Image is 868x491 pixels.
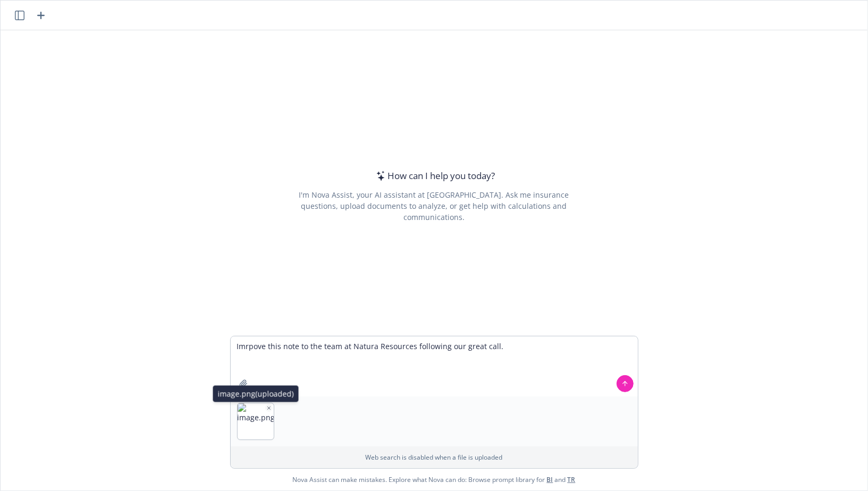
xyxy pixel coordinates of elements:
a: TR [568,475,576,484]
textarea: Imrpove this note to the team at Natura Resources following our great call. [231,336,638,396]
div: I'm Nova Assist, your AI assistant at [GEOGRAPHIC_DATA]. Ask me insurance questions, upload docum... [284,189,584,223]
span: Nova Assist can make mistakes. Explore what Nova can do: Browse prompt library for and [5,469,863,490]
a: BI [547,475,553,484]
img: image.png [238,403,274,439]
p: Web search is disabled when a file is uploaded [237,453,631,462]
div: How can I help you today? [373,169,495,183]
